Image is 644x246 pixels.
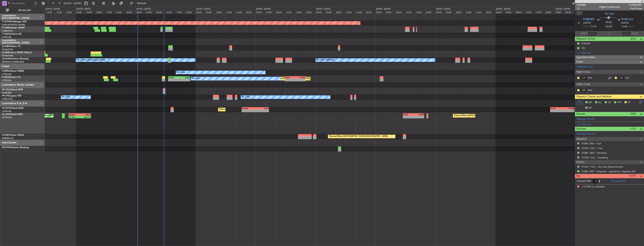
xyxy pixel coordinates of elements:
[581,76,587,80] div: CP
[316,10,326,14] div: 00:00
[582,165,623,168] a: FCOD / OLL - Pax Visa Requirements
[2,134,10,136] span: CS-RRC
[62,94,71,100] div: No Crew
[455,10,465,14] div: 08:00
[581,32,587,36] span: ATOT
[2,70,10,72] span: F-GPNJ
[621,21,629,25] span: [DATE]
[618,76,624,80] div: CS
[176,10,186,14] div: 16:00
[581,88,587,92] div: ISP
[629,3,642,7] span: CONGO01
[2,51,32,54] a: LX-INBFalcon 900EX EASy II
[581,123,642,126] div: Add new
[406,10,415,14] div: 12:00
[146,10,156,14] div: 04:00
[583,25,589,29] span: ETOT
[2,79,12,82] a: LFPB/LBG
[4,7,41,13] button: All Aircraft
[588,31,597,36] input: --:--
[588,101,592,104] span: MF
[2,107,23,109] a: CS-DOUGlobal 6500
[46,10,56,14] div: 12:00
[413,113,424,116] div: EGKB
[629,7,642,10] span: Pref Charter
[555,10,565,14] div: 00:00
[576,60,583,64] span: Crew
[621,25,627,29] span: 11:40
[2,113,10,116] span: CS-JHH
[2,146,11,149] span: OE-FOG
[535,10,545,14] div: 16:00
[242,110,255,112] div: -
[576,95,612,99] span: Dispatch Checks and Weather
[276,10,286,14] div: 08:00
[581,51,642,54] div: Add new
[396,10,406,14] div: 08:00
[2,51,9,54] span: LX-INB
[96,10,106,14] div: 08:00
[242,107,255,110] div: EGGW
[136,7,151,11] div: [DATE] - [DATE]
[582,170,636,173] a: FCBB / BZV - Dispatch - JetAdvisor Dispatch MT
[630,37,636,41] span: (2/2)
[77,57,106,63] div: No Crew Luxembourg (Findel)
[64,2,81,5] span: [DATE] - [DATE]
[577,117,595,121] a: Manage Permits
[2,107,11,109] span: CS-DOU
[2,110,12,113] a: LFPB/LBG
[630,112,636,116] span: (0/0)
[576,174,580,178] span: Pax
[10,9,40,12] span: All Aircraft
[445,10,455,14] div: 04:00
[582,151,607,154] a: FCBB / BZV - Handling
[69,113,80,116] div: EGGW
[565,10,575,14] div: 04:00
[216,10,226,14] div: 08:00
[436,7,451,11] div: [DATE] - [DATE]
[2,48,13,51] a: EDLW/DTM
[621,18,633,21] span: FCOD OLL
[219,107,278,112] div: Planned Maint [GEOGRAPHIC_DATA] ([GEOGRAPHIC_DATA])
[2,30,13,32] a: LFMN/NCE
[266,10,276,14] div: 04:00
[576,55,595,60] span: Leg Information
[576,82,590,86] span: Cabin Crew
[317,57,334,63] div: No Crew Sabadell
[576,11,582,15] button: UTC
[2,45,20,48] a: LX-GBHFalcon 7X
[625,76,634,80] a: IOS
[296,10,305,14] div: 16:00
[206,10,216,14] div: 04:00
[366,10,375,14] div: 20:00
[375,10,385,14] div: 00:00
[11,1,33,6] input: Trip Number
[285,76,295,79] div: KIAD
[617,101,621,104] span: FFC
[336,10,345,14] div: 08:00
[2,58,11,60] span: LX-AOA
[186,10,196,14] div: 20:00
[588,89,596,92] a: MIG
[496,7,510,11] div: [DATE] - [DATE]
[576,70,590,74] span: Flight Crew
[632,32,638,36] span: ALDT
[2,91,12,94] a: FCBB/BZV
[2,89,23,91] a: 9H-YAAGlobal 5000
[76,7,91,11] div: [DATE] - [DATE]
[2,21,10,23] span: T7-DYN
[2,27,25,29] a: T7-EMIHawker 900XP
[515,10,525,14] div: 08:00
[326,10,336,14] div: 04:00
[2,113,23,116] a: CS-JHHGlobal 6000
[169,76,179,79] div: LFMN
[582,185,605,189] span: +13 PAX to schedule
[582,142,601,145] a: FCBB / BZV - Fuel
[2,89,10,91] span: 9H-YAA
[628,25,634,29] span: ELDT
[329,134,388,139] div: Planned Maint [GEOGRAPHIC_DATA] ([GEOGRAPHIC_DATA])
[628,101,630,104] span: FP
[2,95,9,97] span: 9H-LPZ
[576,137,587,141] span: Dispatch
[2,54,13,57] a: EDLW/DTM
